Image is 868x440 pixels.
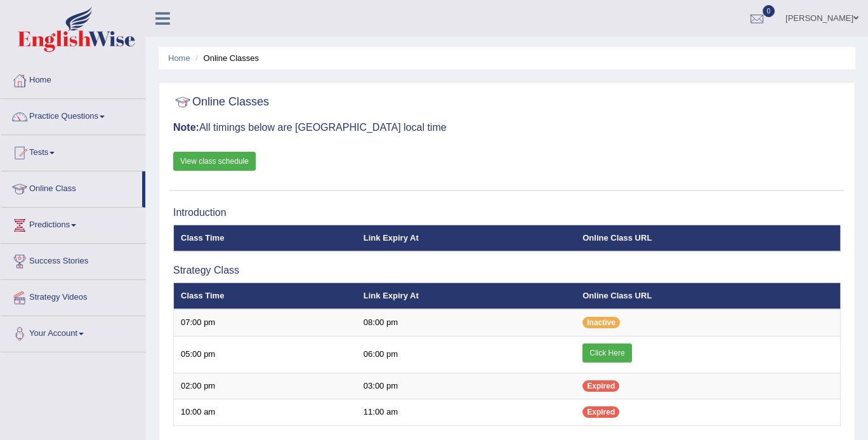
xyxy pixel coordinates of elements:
a: Practice Questions [1,99,145,131]
a: Your Account [1,316,145,348]
a: Home [1,63,145,95]
th: Class Time [174,283,357,309]
td: 06:00 pm [357,336,575,373]
a: View class schedule [173,152,256,171]
td: 11:00 am [357,399,575,426]
th: Online Class URL [575,283,840,309]
a: Success Stories [1,244,145,276]
span: Expired [582,380,619,392]
h3: All timings below are [GEOGRAPHIC_DATA] local time [173,122,841,133]
th: Link Expiry At [357,283,575,309]
span: Expired [582,406,619,418]
h2: Online Classes [173,93,269,112]
a: Online Class [1,171,142,203]
span: Inactive [582,317,620,328]
a: Tests [1,135,145,167]
a: Click Here [582,343,631,363]
td: 08:00 pm [357,309,575,336]
td: 02:00 pm [174,373,357,399]
a: Strategy Videos [1,280,145,312]
b: Note: [173,122,199,133]
th: Link Expiry At [357,225,575,251]
a: Predictions [1,208,145,239]
li: Online Classes [192,52,259,64]
span: 0 [763,5,775,17]
a: Home [168,53,190,63]
td: 03:00 pm [357,373,575,399]
th: Online Class URL [575,225,840,251]
h3: Introduction [173,207,841,218]
td: 10:00 am [174,399,357,426]
td: 05:00 pm [174,336,357,373]
th: Class Time [174,225,357,251]
td: 07:00 pm [174,309,357,336]
h3: Strategy Class [173,265,841,276]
